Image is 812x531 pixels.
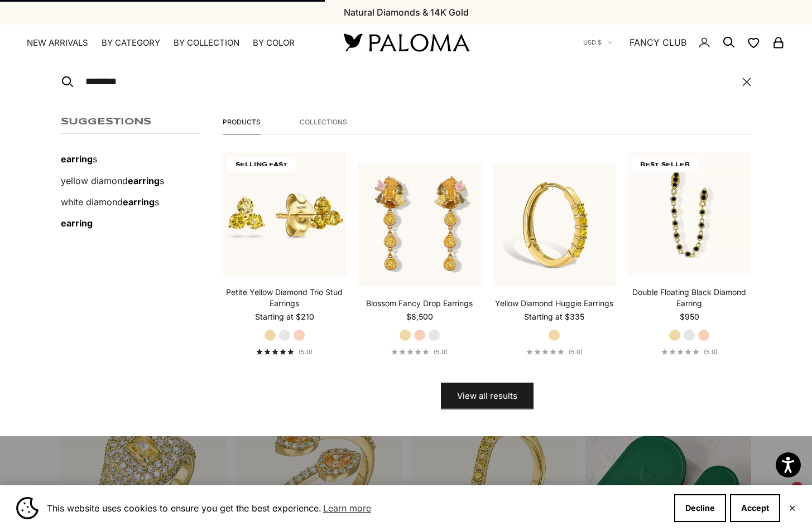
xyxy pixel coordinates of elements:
[627,152,751,276] img: #YellowGold
[661,348,718,356] a: 5.0 out of 5.0 stars(5.0)
[457,389,517,403] span: View all results
[704,348,718,356] span: (5.0)
[155,196,159,207] span: s
[526,349,564,355] div: 5.0 out of 5.0 stars
[627,287,751,309] a: Double Floating Black Diamond Earring
[730,494,780,522] button: Accept
[674,494,726,522] button: Decline
[583,37,602,47] span: USD $
[174,37,239,49] summary: By Collection
[227,157,296,172] span: SELLING FAST
[632,157,698,172] span: BEST SELLER
[321,500,373,516] a: Learn more
[61,196,159,207] a: white diamondearrings
[524,311,584,322] sale-price: Starting at $335
[680,311,699,322] sale-price: $950
[253,37,295,49] summary: By Color
[16,497,39,519] img: Cookie banner
[344,5,469,20] p: Natural Diamonds & 14K Gold
[61,153,93,165] mark: earring
[366,298,473,309] a: Blossom Fancy Drop Earrings
[160,175,164,186] span: s
[61,175,128,186] span: yellow diamond
[128,175,160,186] mark: earring
[789,505,796,511] button: Close
[256,349,294,355] div: 5.0 out of 5.0 stars
[495,298,613,309] a: Yellow Diamond Huggie Earrings
[256,348,313,356] a: 5.0 out of 5.0 stars(5.0)
[27,37,88,49] a: NEW ARRIVALS
[223,152,347,276] img: #YellowGold
[223,117,261,133] button: Products
[406,311,433,322] sale-price: $8,500
[61,196,123,207] span: white diamond
[493,163,617,287] img: #YellowGold
[391,348,448,356] a: 5.0 out of 5.0 stars(5.0)
[391,349,429,355] div: 5.0 out of 5.0 stars
[526,348,583,356] a: 5.0 out of 5.0 stars(5.0)
[583,25,785,60] nav: Secondary navigation
[93,153,97,165] span: s
[441,383,534,409] button: View all results
[434,348,448,356] span: (5.0)
[61,218,93,229] a: earring
[299,348,313,356] span: (5.0)
[358,163,482,287] img: #YellowGold
[223,287,347,309] a: Petite Yellow Diamond Trio Stud Earrings
[47,500,665,516] span: This website uses cookies to ensure you get the best experience.
[583,37,613,47] button: USD $
[61,153,97,165] a: earrings
[102,37,160,49] summary: By Category
[661,349,699,355] div: 5.0 out of 5.0 stars
[85,74,731,90] input: Search
[300,117,347,133] button: Collections
[123,196,155,207] mark: earring
[630,35,686,50] a: FANCY CLUB
[569,348,583,356] span: (5.0)
[27,37,317,49] nav: Primary navigation
[255,311,314,322] sale-price: Starting at $210
[61,175,164,186] a: yellow diamondearrings
[61,117,200,134] p: Suggestions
